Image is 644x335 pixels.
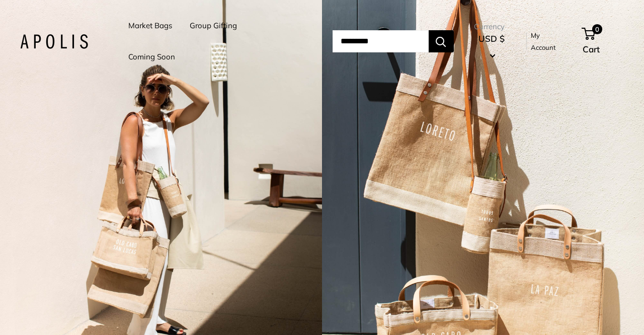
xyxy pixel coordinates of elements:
[20,34,88,49] img: Apolis
[592,24,602,34] span: 0
[583,44,600,54] span: Cart
[474,20,509,34] span: Currency
[128,19,172,33] a: Market Bags
[190,19,237,33] a: Group Gifting
[478,33,505,44] span: USD $
[583,25,624,57] a: 0 Cart
[333,30,429,52] input: Search...
[474,31,509,63] button: USD $
[531,29,565,54] a: My Account
[429,30,454,52] button: Search
[128,50,175,64] a: Coming Soon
